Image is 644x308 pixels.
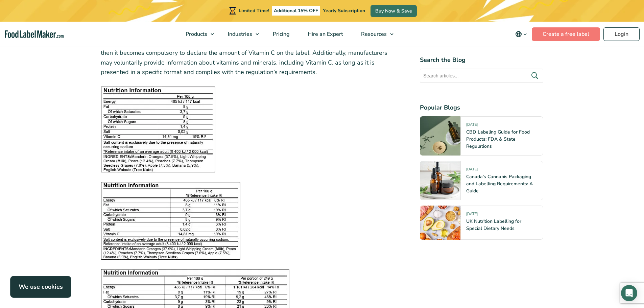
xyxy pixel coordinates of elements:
h4: Search the Blog [420,55,543,65]
a: Resources [352,22,397,47]
span: Resources [359,30,387,38]
span: Limited Time! [239,7,269,14]
a: CBD Labeling Guide for Food Products: FDA & State Regulations [466,129,530,149]
a: Pricing [264,22,297,47]
h4: Popular Blogs [420,103,543,112]
span: [DATE] [466,167,478,174]
span: Products [184,30,208,38]
a: Buy Now & Save [371,5,417,17]
strong: We use cookies [19,283,63,291]
span: Pricing [271,30,290,38]
a: Canada’s Cannabis Packaging and Labelling Requirements: A Guide [466,173,533,194]
span: [DATE] [466,122,478,130]
span: Additional 15% OFF [272,6,320,16]
span: Industries [226,30,253,38]
span: Hire an Expert [306,30,344,38]
a: Products [177,22,217,47]
p: If there are optional or additional nutrients that are consumed in large amounts, it should also ... [101,28,398,77]
input: Search articles... [420,69,543,83]
span: Yearly Subscription [323,7,365,14]
span: [DATE] [466,211,478,219]
img: EU Standard Nutrition Facts Label with nutrition information in a tabular format. [101,87,215,172]
a: UK Nutrition Labelling for Special Dietary Needs [466,218,521,232]
div: Open Intercom Messenger [621,285,637,301]
a: Hire an Expert [299,22,351,47]
a: Create a free label [532,27,600,41]
a: Login [603,27,640,41]
a: Industries [219,22,262,47]
img: A more condensed version of the EU Standard Nutrition Facts Label with nutrition information in a... [101,182,240,260]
